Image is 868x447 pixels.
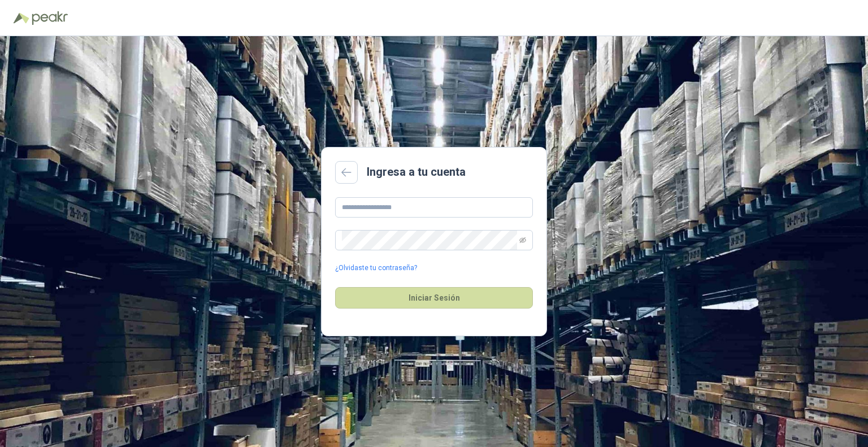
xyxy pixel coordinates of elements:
[14,12,29,24] img: Logo
[32,11,68,25] img: Peakr
[367,163,466,181] h2: Ingresa a tu cuenta
[519,237,526,244] span: eye-invisible
[335,287,533,309] button: Iniciar Sesión
[335,263,417,274] a: ¿Olvidaste tu contraseña?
